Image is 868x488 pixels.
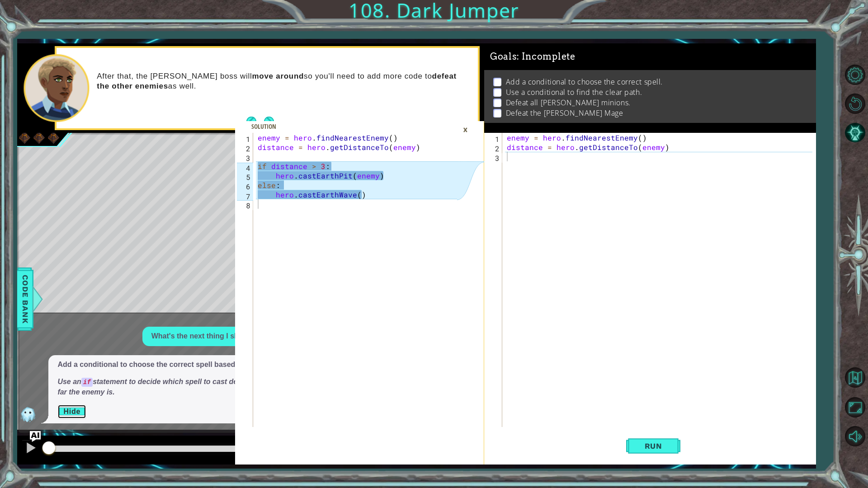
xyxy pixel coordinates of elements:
[490,51,576,62] span: Goals
[237,134,253,144] div: 1
[636,441,671,450] span: Run
[842,364,868,390] button: Back to Map
[237,163,253,172] div: 4
[458,122,472,137] div: ×
[247,122,281,131] div: Solution
[842,61,868,88] button: Level Options
[237,144,253,153] div: 2
[842,423,868,449] button: Mute
[842,363,868,393] a: Back to Map
[842,119,868,145] button: AI Hint
[81,378,93,387] code: if
[57,378,292,396] em: Use an statement to decide which spell to cast depending on how far the enemy is.
[97,71,471,91] p: After that, the [PERSON_NAME] boss will so you'll need to add more code to as well.
[506,98,631,108] p: Defeat all [PERSON_NAME] minions.
[506,87,642,97] p: Use a conditional to find the clear path.
[32,131,46,145] img: Image for 6113a193fd61bb00264c49c0
[57,404,86,419] button: Hide
[17,131,32,145] img: Image for 6113a193fd61bb00264c49c0
[506,108,623,118] p: Defeat the [PERSON_NAME] Mage
[19,405,37,423] img: AI
[486,134,502,144] div: 1
[842,394,868,420] button: Maximize Browser
[486,144,502,153] div: 2
[506,77,663,87] p: Add a conditional to choose the correct spell.
[151,331,269,342] p: What's the next thing I should do?
[237,201,253,210] div: 8
[22,440,40,458] button: Ctrl + P: Pause
[517,51,575,62] span: : Incomplete
[30,431,41,442] button: Ask AI
[46,131,61,145] img: Image for 6113a193fd61bb00264c49c0
[57,360,298,370] p: Add a conditional to choose the correct spell based on .
[237,182,253,191] div: 6
[237,172,253,182] div: 5
[18,272,33,327] span: Code Bank
[842,90,868,117] button: Restart Level
[237,191,253,201] div: 7
[626,429,680,462] button: Shift+Enter: Run current code.
[237,153,253,163] div: 3
[486,153,502,163] div: 3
